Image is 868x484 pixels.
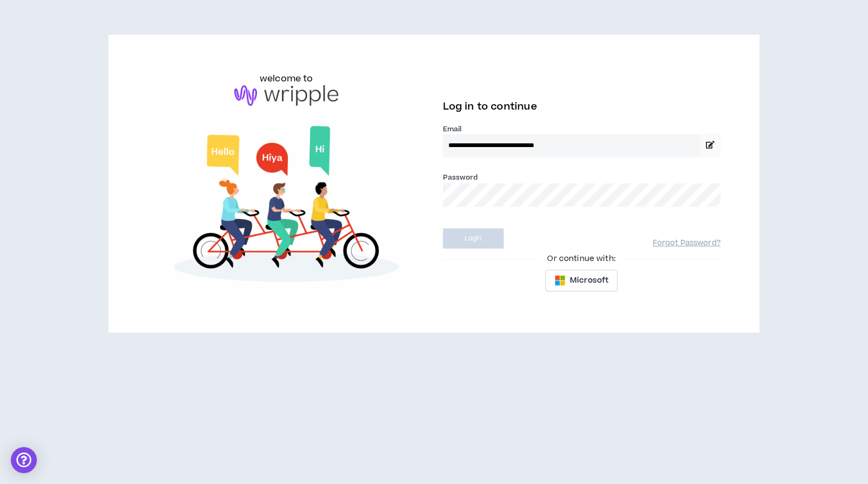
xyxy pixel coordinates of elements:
[234,85,338,106] img: logo-brand.png
[443,100,537,113] span: Log in to continue
[545,270,618,291] button: Microsoft
[443,124,721,134] label: Email
[11,447,37,473] div: Open Intercom Messenger
[260,72,313,85] h6: welcome to
[653,238,721,249] a: Forgot Password?
[443,228,504,249] button: Login
[570,275,608,286] span: Microsoft
[539,253,623,265] span: Or continue with:
[147,117,425,296] img: Welcome to Wripple
[443,173,478,182] label: Password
